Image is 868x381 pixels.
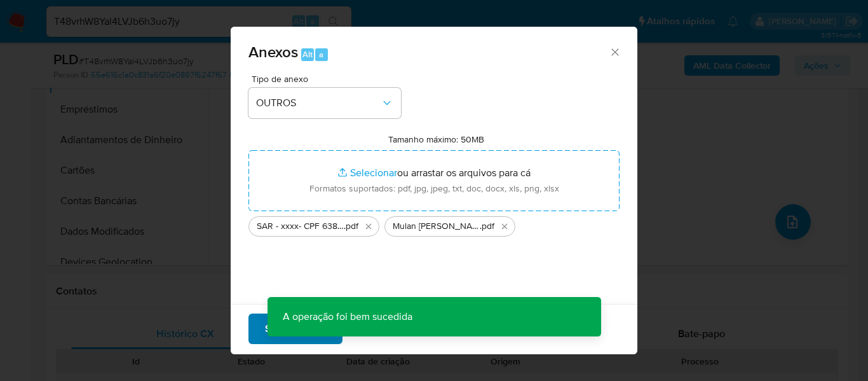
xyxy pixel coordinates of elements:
span: a [319,48,323,60]
button: Excluir Mulan Francilene Santos de Araujo 27324660_2025_08_29_12_41_53 - Tabla dinámica 1.pdf [497,219,512,234]
span: Alt [302,48,313,60]
span: Mulan [PERSON_NAME] de Araujo 27324660_2025_08_29_12_41_53 - Tabla dinámica 1 [393,220,480,233]
span: Tipo de anexo [252,74,404,83]
ul: Arquivos selecionados [248,211,620,237]
button: Excluir SAR - xxxx- CPF 63832615253 - FRANCILENE SANTOS DE ARAUJO.pdf [361,219,376,234]
button: Fechar [609,46,620,57]
span: .pdf [344,220,358,233]
button: Subir arquivo [248,314,342,344]
span: Cancelar [364,315,405,343]
label: Tamanho máximo: 50MB [388,134,484,145]
span: Anexos [248,41,298,63]
button: OUTROS [248,88,401,118]
p: A operação foi bem sucedida [268,297,428,336]
span: Subir arquivo [265,315,326,343]
span: .pdf [480,220,494,233]
span: OUTROS [256,97,381,109]
span: SAR - xxxx- CPF 63832615253 - [PERSON_NAME] [257,220,344,233]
